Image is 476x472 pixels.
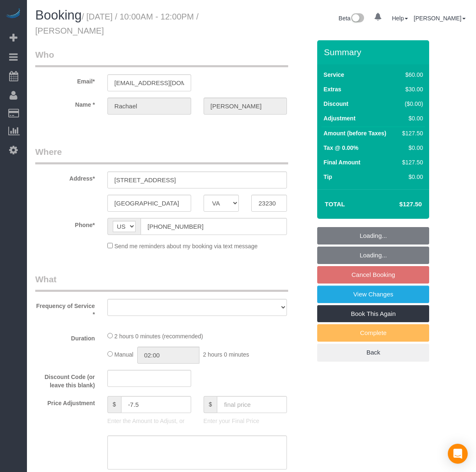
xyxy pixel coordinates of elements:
label: Discount [323,100,348,108]
label: Duration [29,331,101,342]
input: City* [107,195,191,212]
p: Enter your Final Price [204,417,287,425]
input: Zip Code* [251,195,287,212]
span: 2 hours 0 minutes (recommended) [114,333,203,340]
div: $127.50 [399,129,423,137]
label: Price Adjustment [29,396,101,407]
div: $60.00 [399,71,423,79]
label: Discount Code (or leave this blank) [29,370,101,389]
input: Phone* [141,218,287,235]
span: Booking [35,8,82,22]
label: Tax @ 0.00% [323,144,358,152]
label: Service [323,71,344,79]
div: $0.00 [399,114,423,122]
label: Frequency of Service * [29,299,101,318]
div: $0.00 [399,144,423,152]
span: $ [107,396,121,413]
label: Name * [29,98,101,109]
label: Tip [323,173,332,181]
small: / [DATE] / 10:00AM - 12:00PM / [PERSON_NAME] [35,12,199,35]
a: [PERSON_NAME] [414,15,466,22]
h4: $127.50 [374,201,422,208]
label: Email* [29,74,101,86]
label: Adjustment [323,114,355,122]
p: Enter the Amount to Adjust, or [107,417,191,425]
h3: Summary [324,47,425,57]
span: Send me reminders about my booking via text message [114,243,258,249]
span: 2 hours 0 minutes [203,351,249,358]
span: $ [204,396,217,413]
a: Back [317,344,429,361]
img: Automaid Logo [5,8,22,20]
legend: Who [35,49,288,67]
label: Phone* [29,218,101,229]
a: View Changes [317,286,429,303]
legend: Where [35,146,288,164]
span: Manual [114,351,134,358]
a: Beta [339,15,364,22]
label: Amount (before Taxes) [323,129,386,137]
a: Book This Again [317,305,429,323]
input: Email* [107,74,191,91]
label: Extras [323,85,341,93]
input: final price [217,396,287,413]
input: Last Name* [204,98,287,115]
div: Open Intercom Messenger [448,444,468,464]
div: $0.00 [399,173,423,181]
div: $30.00 [399,85,423,93]
input: First Name* [107,98,191,115]
a: Help [392,15,408,22]
div: $127.50 [399,158,423,166]
div: ($0.00) [399,100,423,108]
img: New interface [350,13,364,24]
label: Address* [29,171,101,183]
strong: Total [325,201,345,208]
label: Final Amount [323,158,360,166]
legend: What [35,273,288,292]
